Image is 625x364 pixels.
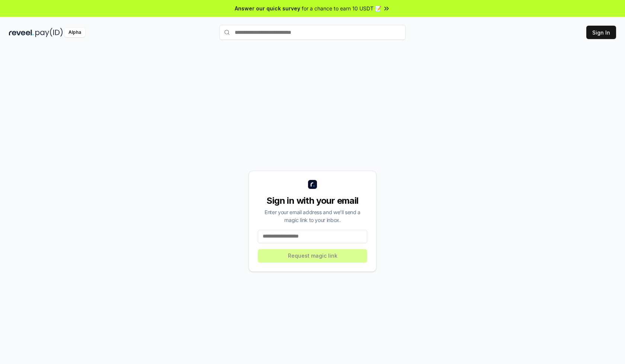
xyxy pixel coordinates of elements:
[302,4,381,12] span: for a chance to earn 10 USDT 📝
[308,180,317,189] img: logo_small
[35,28,63,37] img: pay_id
[64,28,85,37] div: Alpha
[235,4,300,12] span: Answer our quick survey
[9,28,34,37] img: reveel_dark
[258,208,367,224] div: Enter your email address and we’ll send a magic link to your inbox.
[586,26,616,39] button: Sign In
[258,195,367,207] div: Sign in with your email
